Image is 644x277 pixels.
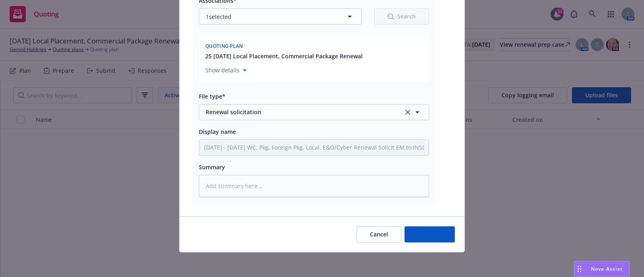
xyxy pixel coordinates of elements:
button: Cancel [357,226,401,242]
span: Add files [418,230,442,238]
span: Cancel [370,230,388,238]
span: File type* [199,92,225,100]
button: 1selected [199,8,361,25]
span: Quoting plan [205,43,243,49]
div: Drag to move [574,261,584,277]
button: 25 [DATE] Local Placement, Commercial Package Renewal [205,52,363,60]
span: Display name [199,128,236,135]
span: 1 selected [206,12,231,21]
span: Summary [199,163,225,171]
span: Nova Assist [591,265,623,272]
button: Show details [202,66,250,75]
button: Add files [405,226,455,242]
button: Renewal solicitationclear selection [199,104,429,120]
span: Renewal solicitation [206,108,392,116]
button: Nova Assist [574,261,630,277]
input: Add display name here... [199,140,429,155]
a: clear selection [403,107,413,117]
